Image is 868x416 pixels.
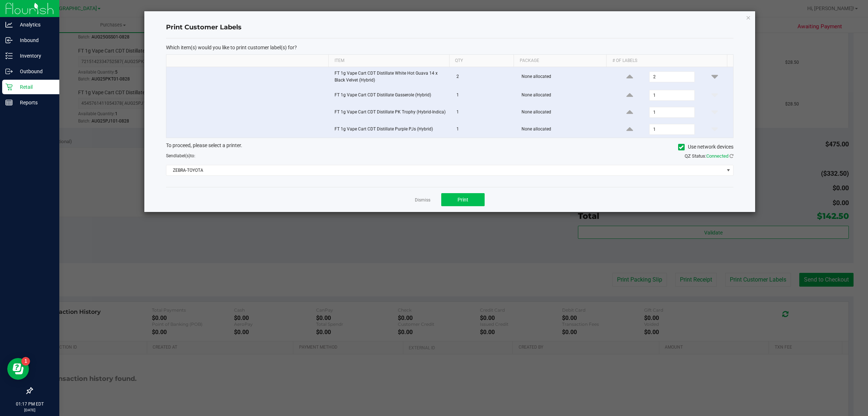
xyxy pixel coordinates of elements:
[330,104,452,121] td: FT 1g Vape Cart CDT Distillate PK Trophy (Hybrid-Indica)
[5,37,13,44] inline-svg: Inbound
[452,121,518,138] td: 1
[21,357,30,366] iframe: Resource center unread badge
[5,83,13,91] inline-svg: Retail
[13,51,56,60] p: Inventory
[330,87,452,104] td: FT 1g Vape Cart CDT Distillate Gasserole (Hybrid)
[13,83,56,91] p: Retail
[13,36,56,45] p: Inbound
[452,67,518,87] td: 2
[13,20,56,29] p: Analytics
[5,21,13,28] inline-svg: Analytics
[330,121,452,138] td: FT 1g Vape Cart CDT Distillate Purple PJs (Hybrid)
[176,153,190,158] span: label(s)
[678,143,733,151] label: Use network devices
[166,153,195,158] span: Send to:
[13,67,56,76] p: Outbound
[166,44,733,51] p: Which item(s) would you like to print customer label(s) for?
[161,142,739,153] div: To proceed, please select a printer.
[517,87,611,104] td: None allocated
[415,197,430,203] a: Dismiss
[166,23,733,32] h4: Print Customer Labels
[5,68,13,75] inline-svg: Outbound
[517,121,611,138] td: None allocated
[5,52,13,59] inline-svg: Inventory
[3,407,56,413] p: [DATE]
[5,99,13,106] inline-svg: Reports
[458,197,468,203] span: Print
[517,67,611,87] td: None allocated
[452,87,518,104] td: 1
[3,401,56,407] p: 01:17 PM EDT
[514,55,606,67] th: Package
[328,55,449,67] th: Item
[685,153,733,159] span: QZ Status:
[706,153,728,159] span: Connected
[452,104,518,121] td: 1
[606,55,727,67] th: # of labels
[517,104,611,121] td: None allocated
[330,67,452,87] td: FT 1g Vape Cart CDT Distillate White Hot Guava 14 x Black Velvet (Hybrid)
[441,193,485,206] button: Print
[449,55,514,67] th: Qty
[7,358,29,380] iframe: Resource center
[13,98,56,107] p: Reports
[166,165,724,175] span: ZEBRA-TOYOTA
